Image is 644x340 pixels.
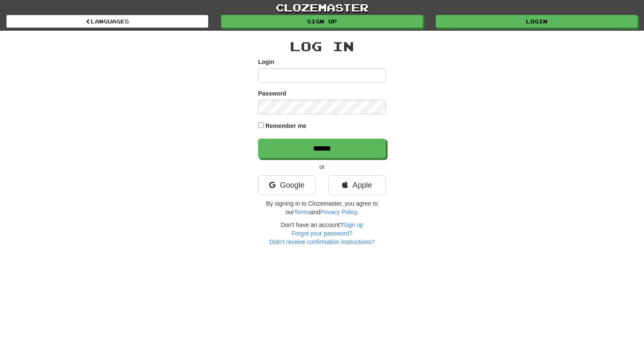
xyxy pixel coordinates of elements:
h2: Log In [258,39,386,53]
label: Login [258,58,274,66]
div: Don't have an account? [258,221,386,246]
p: or [258,163,386,171]
a: Google [258,175,316,195]
a: Didn't receive confirmation instructions? [269,238,374,245]
a: Privacy Policy [320,209,357,215]
a: Sign up [221,15,423,28]
p: By signing in to Clozemaster, you agree to our and . [258,199,386,216]
a: Sign up [343,221,363,228]
label: Password [258,89,286,98]
label: Remember me [265,122,307,130]
a: Login [436,15,638,28]
a: Forgot your password? [291,230,352,237]
a: Apple [328,175,386,195]
a: Languages [6,15,208,28]
a: Terms [294,209,310,215]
